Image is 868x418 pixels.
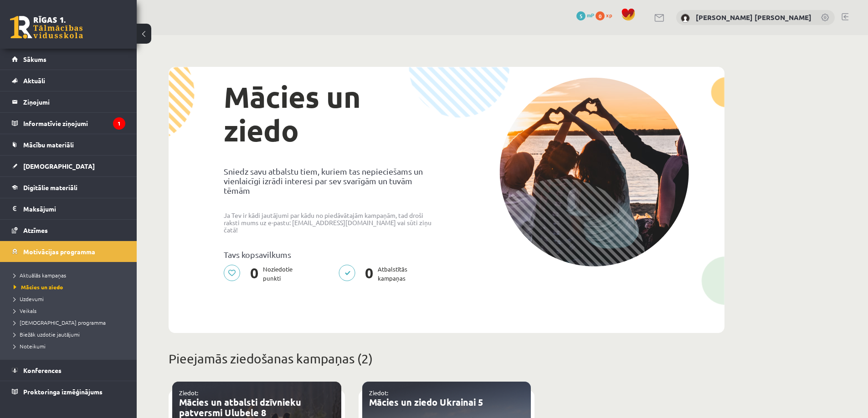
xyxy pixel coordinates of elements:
[369,389,388,397] a: Ziedot:
[360,265,378,283] span: 0
[12,113,125,134] a: Informatīvie ziņojumi1
[576,11,594,19] a: 5 mP
[596,11,616,19] a: 0 xp
[14,342,128,350] a: Noteikumi
[12,360,125,381] a: Konferences
[23,141,74,149] span: Mācību materiāli
[14,295,44,302] span: Uzdevumi
[224,250,440,259] p: Tavs kopsavilkums
[23,113,125,134] legend: Informatīvie ziņojumi
[23,247,95,256] span: Motivācijas programma
[179,389,198,397] a: Ziedot:
[14,319,106,326] span: [DEMOGRAPHIC_DATA] programma
[246,265,263,283] span: 0
[12,177,125,198] a: Digitālie materiāli
[23,226,48,234] span: Atzīmes
[169,349,724,368] p: Pieejamās ziedošanas kampaņas (2)
[23,76,45,85] span: Aktuāli
[596,11,605,20] span: 0
[23,91,125,112] legend: Ziņojumi
[14,272,66,279] span: Aktuālās kampaņas
[14,342,46,350] span: Noteikumi
[113,117,125,130] i: 1
[12,381,125,402] a: Proktoringa izmēģinājums
[14,271,128,279] a: Aktuālās kampaņas
[14,331,80,338] span: Biežāk uzdotie jautājumi
[23,55,46,63] span: Sākums
[12,198,125,219] a: Maksājumi
[224,265,298,283] p: Noziedotie punkti
[12,241,125,262] a: Motivācijas programma
[14,318,128,327] a: [DEMOGRAPHIC_DATA] programma
[12,91,125,112] a: Ziņojumi
[696,13,812,22] a: [PERSON_NAME] [PERSON_NAME]
[369,396,483,408] a: Mācies un ziedo Ukrainai 5
[14,307,36,314] span: Veikals
[10,16,83,39] a: Rīgas 1. Tālmācības vidusskola
[576,11,586,20] span: 5
[23,366,62,374] span: Konferences
[12,70,125,91] a: Aktuāli
[499,77,689,267] img: donation-campaign-image-5f3e0036a0d26d96e48155ce7b942732c76651737588babb5c96924e9bd6788c.png
[23,162,95,170] span: [DEMOGRAPHIC_DATA]
[587,11,594,19] span: mP
[14,283,128,291] a: Mācies un ziedo
[23,388,103,396] span: Proktoringa izmēģinājums
[12,49,125,70] a: Sākums
[14,307,128,315] a: Veikals
[224,212,440,233] p: Ja Tev ir kādi jautājumi par kādu no piedāvātajām kampaņām, tad droši raksti mums uz e-pastu: [EM...
[681,14,690,23] img: Frančesko Pio Bevilakva
[14,330,128,338] a: Biežāk uzdotie jautājumi
[12,134,125,155] a: Mācību materiāli
[14,283,63,291] span: Mācies un ziedo
[23,183,77,191] span: Digitālie materiāli
[14,295,128,303] a: Uzdevumi
[23,198,125,219] legend: Maksājumi
[224,166,440,195] p: Sniedz savu atbalstu tiem, kuriem tas nepieciešams un vienlaicīgi izrādi interesi par sev svarīgā...
[606,11,612,19] span: xp
[339,265,413,283] p: Atbalstītās kampaņas
[12,220,125,241] a: Atzīmes
[12,156,125,176] a: [DEMOGRAPHIC_DATA]
[224,80,440,147] h1: Mācies un ziedo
